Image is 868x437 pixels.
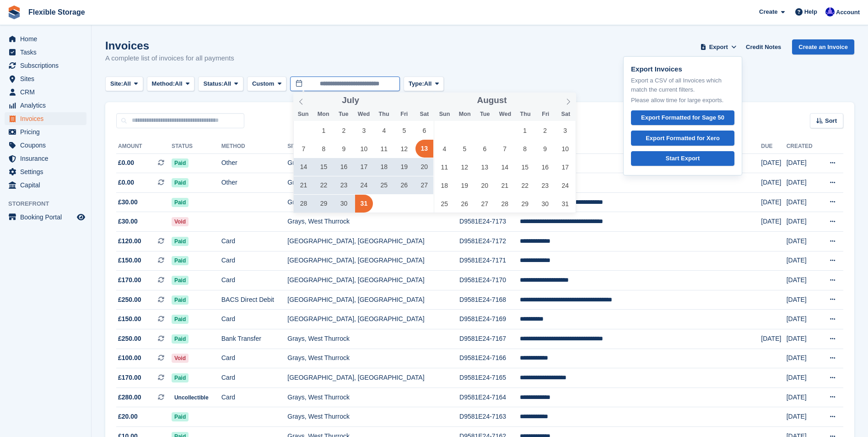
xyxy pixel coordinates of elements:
[172,139,221,154] th: Status
[709,43,728,52] span: Export
[787,290,819,310] td: [DATE]
[631,110,734,126] a: Export Formatted for Sage 50
[459,329,520,349] td: D9581E24-7167
[787,153,819,173] td: [DATE]
[287,251,459,271] td: [GEOGRAPHIC_DATA], [GEOGRAPHIC_DATA]
[287,388,459,407] td: Grays, West Thurrock
[536,121,554,139] span: August 2, 2024
[5,72,86,85] a: menu
[7,5,21,19] img: stora-icon-8386f47178a22dfd0bd8f6a31ec36ba5ce8667c1dd55bd0f319d3a0aa187defe.svg
[20,72,75,85] span: Sites
[118,353,141,363] span: £100.00
[436,140,453,158] span: August 4, 2024
[374,111,394,117] span: Thu
[459,212,520,232] td: D9581E24-7173
[172,315,189,324] span: Paid
[5,126,86,138] a: menu
[631,76,734,94] p: Export a CSV of all Invoices which match the current filters.
[556,176,574,194] span: August 24, 2024
[105,39,234,52] h1: Invoices
[516,195,534,213] span: August 29, 2024
[536,195,554,213] span: August 30, 2024
[631,151,734,166] a: Start Export
[536,176,554,194] span: August 23, 2024
[456,195,474,213] span: August 26, 2024
[118,275,141,285] span: £170.00
[507,96,536,105] input: Year
[172,412,189,421] span: Paid
[75,212,86,223] a: Preview store
[105,53,234,64] p: A complete list of invoices for all payments
[435,111,455,117] span: Sun
[787,407,819,427] td: [DATE]
[295,176,313,194] span: July 21, 2024
[118,373,141,382] span: £170.00
[359,96,388,105] input: Year
[436,176,453,194] span: August 18, 2024
[25,5,89,20] a: Flexible Storage
[335,195,353,213] span: July 30, 2024
[476,195,494,213] span: August 27, 2024
[335,140,353,158] span: July 9, 2024
[118,393,141,402] span: £280.00
[5,46,86,59] a: menu
[476,176,494,194] span: August 20, 2024
[315,195,333,213] span: July 29, 2024
[459,349,520,368] td: D9581E24-7166
[641,113,724,122] div: Export Formatted for Sage 50
[761,153,786,173] td: [DATE]
[516,140,534,158] span: August 8, 2024
[556,195,574,213] span: August 31, 2024
[355,176,373,194] span: July 24, 2024
[118,197,138,207] span: £30.00
[556,121,574,139] span: August 3, 2024
[516,176,534,194] span: August 22, 2024
[8,199,91,208] span: Storefront
[172,295,189,305] span: Paid
[221,173,288,193] td: Other
[334,111,354,117] span: Tue
[342,96,359,105] span: July
[116,139,172,154] th: Amount
[175,79,183,88] span: All
[252,79,274,88] span: Custom
[787,310,819,329] td: [DATE]
[556,140,574,158] span: August 10, 2024
[787,271,819,290] td: [DATE]
[221,349,288,368] td: Card
[287,368,459,388] td: [GEOGRAPHIC_DATA], [GEOGRAPHIC_DATA]
[118,158,134,168] span: £0.00
[221,310,288,329] td: Card
[476,158,494,176] span: August 13, 2024
[456,176,474,194] span: August 19, 2024
[221,271,288,290] td: Card
[221,329,288,349] td: Bank Transfer
[475,111,495,117] span: Tue
[355,121,373,139] span: July 3, 2024
[20,126,75,138] span: Pricing
[556,158,574,176] span: August 17, 2024
[395,140,413,158] span: July 12, 2024
[414,111,434,117] span: Sat
[455,111,475,117] span: Mon
[477,96,507,105] span: August
[496,140,514,158] span: August 7, 2024
[787,139,819,154] th: Created
[804,7,817,16] span: Help
[761,329,786,349] td: [DATE]
[516,121,534,139] span: August 1, 2024
[536,158,554,176] span: August 16, 2024
[118,236,141,246] span: £120.00
[787,368,819,388] td: [DATE]
[536,140,554,158] span: August 9, 2024
[395,176,413,194] span: July 26, 2024
[287,173,459,193] td: Grays, West Thurrock
[172,276,189,285] span: Paid
[375,176,393,194] span: July 25, 2024
[515,111,535,117] span: Thu
[118,178,134,187] span: £0.00
[787,173,819,193] td: [DATE]
[424,79,432,88] span: All
[759,7,777,16] span: Create
[172,354,189,363] span: Void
